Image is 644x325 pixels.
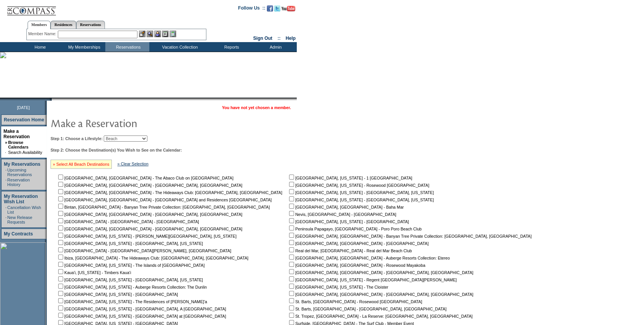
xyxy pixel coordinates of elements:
[28,21,51,29] a: Members
[53,162,110,167] a: » Select All Beach Destinations
[288,183,429,188] nobr: [GEOGRAPHIC_DATA], [US_STATE] - Rosewood [GEOGRAPHIC_DATA]
[28,31,58,37] div: Member Name:
[57,212,242,217] nobr: [GEOGRAPHIC_DATA], [GEOGRAPHIC_DATA] - [GEOGRAPHIC_DATA], [GEOGRAPHIC_DATA]
[267,8,273,12] a: Become our fan on Facebook
[267,5,273,11] img: Become our fan on Facebook
[52,98,52,101] img: blank.gif
[57,285,207,289] nobr: [GEOGRAPHIC_DATA], [US_STATE] - Auberge Resorts Collection: The Dunlin
[4,231,33,237] a: My Contracts
[57,292,178,297] nobr: [GEOGRAPHIC_DATA], [US_STATE] - [GEOGRAPHIC_DATA]
[288,270,473,275] nobr: [GEOGRAPHIC_DATA], [GEOGRAPHIC_DATA] - [GEOGRAPHIC_DATA], [GEOGRAPHIC_DATA]
[149,42,209,52] td: Vacation Collection
[274,8,280,12] a: Follow us on Twitter
[5,178,7,187] td: ·
[57,219,199,224] nobr: [GEOGRAPHIC_DATA] - [GEOGRAPHIC_DATA] - [GEOGRAPHIC_DATA]
[57,234,237,238] nobr: [GEOGRAPHIC_DATA], [US_STATE] - [PERSON_NAME][GEOGRAPHIC_DATA], [US_STATE]
[57,205,270,209] nobr: Bintan, [GEOGRAPHIC_DATA] - Banyan Tree Private Collection: [GEOGRAPHIC_DATA], [GEOGRAPHIC_DATA]
[288,278,457,282] nobr: [GEOGRAPHIC_DATA], [US_STATE] - Regent [GEOGRAPHIC_DATA][PERSON_NAME]
[222,105,291,110] span: You have not yet chosen a member.
[288,205,404,209] nobr: [GEOGRAPHIC_DATA], [GEOGRAPHIC_DATA] - Baha Mar
[278,36,281,41] span: ::
[5,150,7,155] td: ·
[4,194,38,204] a: My Reservation Wish List
[162,31,168,37] img: Reservations
[76,21,105,29] a: Reservations
[238,5,265,14] td: Follow Us ::
[3,129,30,139] a: Make a Reservation
[288,176,412,180] nobr: [GEOGRAPHIC_DATA], [US_STATE] - 1 [GEOGRAPHIC_DATA]
[57,227,242,231] nobr: [GEOGRAPHIC_DATA], [GEOGRAPHIC_DATA] - [GEOGRAPHIC_DATA], [GEOGRAPHIC_DATA]
[139,31,145,37] img: b_edit.gif
[7,205,41,214] a: Cancellation Wish List
[57,190,282,195] nobr: [GEOGRAPHIC_DATA], [GEOGRAPHIC_DATA] - The Hideaways Club: [GEOGRAPHIC_DATA], [GEOGRAPHIC_DATA]
[253,36,272,41] a: Sign Out
[118,162,149,166] a: » Clear Selection
[57,263,204,268] nobr: [GEOGRAPHIC_DATA], [US_STATE] - The Islands of [GEOGRAPHIC_DATA]
[4,162,40,167] a: My Reservations
[57,299,207,304] nobr: [GEOGRAPHIC_DATA], [US_STATE] - The Residences of [PERSON_NAME]'a
[57,270,131,275] nobr: Kaua'i, [US_STATE] - Timbers Kaua'i
[17,42,61,52] td: Home
[170,31,176,37] img: b_calculator.gif
[5,215,7,224] td: ·
[5,205,7,214] td: ·
[288,263,425,268] nobr: [GEOGRAPHIC_DATA], [GEOGRAPHIC_DATA] - Rosewood Mayakoba
[8,140,28,149] a: Browse Calendars
[51,136,103,141] b: Step 1: Choose a Lifestyle:
[17,105,30,110] span: [DATE]
[288,248,412,253] nobr: Real del Mar, [GEOGRAPHIC_DATA] - Real del Mar Beach Club
[288,234,531,238] nobr: [GEOGRAPHIC_DATA], [GEOGRAPHIC_DATA] - Banyan Tree Private Collection: [GEOGRAPHIC_DATA], [GEOGRA...
[288,241,428,246] nobr: [GEOGRAPHIC_DATA], [GEOGRAPHIC_DATA] - [GEOGRAPHIC_DATA]
[57,241,203,246] nobr: [GEOGRAPHIC_DATA], [US_STATE] - [GEOGRAPHIC_DATA], [US_STATE]
[51,21,76,29] a: Residences
[57,314,226,318] nobr: [GEOGRAPHIC_DATA], [US_STATE] - [GEOGRAPHIC_DATA] at [GEOGRAPHIC_DATA]
[288,190,434,195] nobr: [GEOGRAPHIC_DATA], [US_STATE] - [GEOGRAPHIC_DATA], [US_STATE]
[288,314,472,318] nobr: St. Tropez, [GEOGRAPHIC_DATA] - La Reserve: [GEOGRAPHIC_DATA], [GEOGRAPHIC_DATA]
[5,140,7,145] b: »
[288,299,422,304] nobr: St. Barts, [GEOGRAPHIC_DATA] - Rosewood [GEOGRAPHIC_DATA]
[51,115,204,131] img: pgTtlMakeReservation.gif
[253,42,297,52] td: Admin
[288,307,446,311] nobr: St. Barts, [GEOGRAPHIC_DATA] - [GEOGRAPHIC_DATA], [GEOGRAPHIC_DATA]
[57,176,234,180] nobr: [GEOGRAPHIC_DATA], [GEOGRAPHIC_DATA] - The Abaco Club on [GEOGRAPHIC_DATA]
[154,31,161,37] img: Impersonate
[7,215,32,224] a: New Release Requests
[281,8,295,12] a: Subscribe to our YouTube Channel
[274,5,280,11] img: Follow us on Twitter
[49,98,52,101] img: promoShadowLeftCorner.gif
[57,278,203,282] nobr: [GEOGRAPHIC_DATA], [US_STATE] - [GEOGRAPHIC_DATA], [US_STATE]
[7,168,32,177] a: Upcoming Reservations
[288,292,473,297] nobr: [GEOGRAPHIC_DATA], [GEOGRAPHIC_DATA] - [GEOGRAPHIC_DATA], [GEOGRAPHIC_DATA]
[57,307,226,311] nobr: [GEOGRAPHIC_DATA], [US_STATE] - [GEOGRAPHIC_DATA], A [GEOGRAPHIC_DATA]
[281,6,295,11] img: Subscribe to our YouTube Channel
[51,148,182,152] b: Step 2: Choose the Destination(s) You Wish to See on the Calendar:
[7,178,30,187] a: Reservation History
[57,198,271,202] nobr: [GEOGRAPHIC_DATA], [GEOGRAPHIC_DATA] - [GEOGRAPHIC_DATA] and Residences [GEOGRAPHIC_DATA]
[288,256,450,260] nobr: [GEOGRAPHIC_DATA], [GEOGRAPHIC_DATA] - Auberge Resorts Collection: Etereo
[105,42,149,52] td: Reservations
[5,168,7,177] td: ·
[288,212,396,217] nobr: Nevis, [GEOGRAPHIC_DATA] - [GEOGRAPHIC_DATA]
[288,227,422,231] nobr: Peninsula Papagayo, [GEOGRAPHIC_DATA] - Poro Poro Beach Club
[147,31,153,37] img: View
[288,219,409,224] nobr: [GEOGRAPHIC_DATA], [US_STATE] - [GEOGRAPHIC_DATA]
[288,198,434,202] nobr: [GEOGRAPHIC_DATA], [US_STATE] - [GEOGRAPHIC_DATA], [US_STATE]
[8,150,42,155] a: Search Availability
[57,183,242,188] nobr: [GEOGRAPHIC_DATA], [GEOGRAPHIC_DATA] - [GEOGRAPHIC_DATA], [GEOGRAPHIC_DATA]
[61,42,105,52] td: My Memberships
[57,248,231,253] nobr: [GEOGRAPHIC_DATA] - [GEOGRAPHIC_DATA][PERSON_NAME], [GEOGRAPHIC_DATA]
[209,42,253,52] td: Reports
[286,36,296,41] a: Help
[57,256,248,260] nobr: Ibiza, [GEOGRAPHIC_DATA] - The Hideaways Club: [GEOGRAPHIC_DATA], [GEOGRAPHIC_DATA]
[4,117,44,122] a: Reservation Home
[288,285,388,289] nobr: [GEOGRAPHIC_DATA], [US_STATE] - The Cloister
